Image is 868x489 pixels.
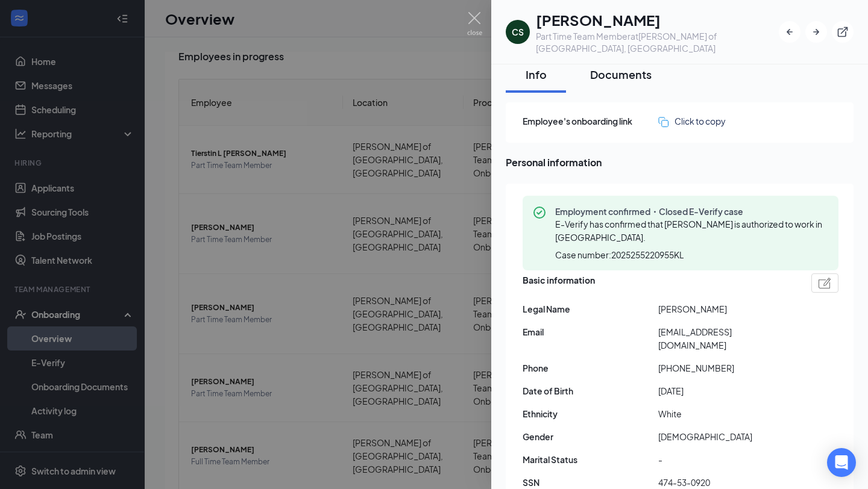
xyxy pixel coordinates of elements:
[590,67,652,82] div: Documents
[658,453,794,466] span: -
[523,302,658,316] span: Legal Name
[506,155,854,170] span: Personal information
[523,430,658,443] span: Gender
[536,10,779,30] h1: [PERSON_NAME]
[658,302,794,316] span: [PERSON_NAME]
[523,453,658,466] span: Marital Status
[658,476,794,489] span: 474-53-0920
[512,26,524,38] div: CS
[523,325,658,338] span: Email
[536,30,779,54] div: Part Time Team Member at [PERSON_NAME] of [GEOGRAPHIC_DATA], [GEOGRAPHIC_DATA]
[805,21,827,43] button: ArrowRight
[523,384,658,397] span: Date of Birth
[832,21,854,43] button: ExternalLink
[658,430,794,443] span: [DEMOGRAPHIC_DATA]
[658,117,668,127] img: click-to-copy.71757273a98fde459dfc.svg
[532,205,547,220] svg: CheckmarkCircle
[658,384,794,397] span: [DATE]
[810,26,822,38] svg: ArrowRight
[523,273,595,293] span: Basic information
[658,114,726,128] button: Click to copy
[658,325,794,352] span: [EMAIL_ADDRESS][DOMAIN_NAME]
[658,407,794,420] span: White
[523,114,658,128] span: Employee's onboarding link
[523,407,658,420] span: Ethnicity
[784,26,796,38] svg: ArrowLeftNew
[555,205,829,217] span: Employment confirmed・Closed E-Verify case
[837,26,849,38] svg: ExternalLink
[518,67,554,82] div: Info
[555,219,822,243] span: E-Verify has confirmed that [PERSON_NAME] is authorized to work in [GEOGRAPHIC_DATA].
[827,448,856,477] div: Open Intercom Messenger
[523,361,658,375] span: Phone
[555,249,684,261] span: Case number: 2025255220955KL
[523,476,658,489] span: SSN
[779,21,800,43] button: ArrowLeftNew
[658,361,794,375] span: [PHONE_NUMBER]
